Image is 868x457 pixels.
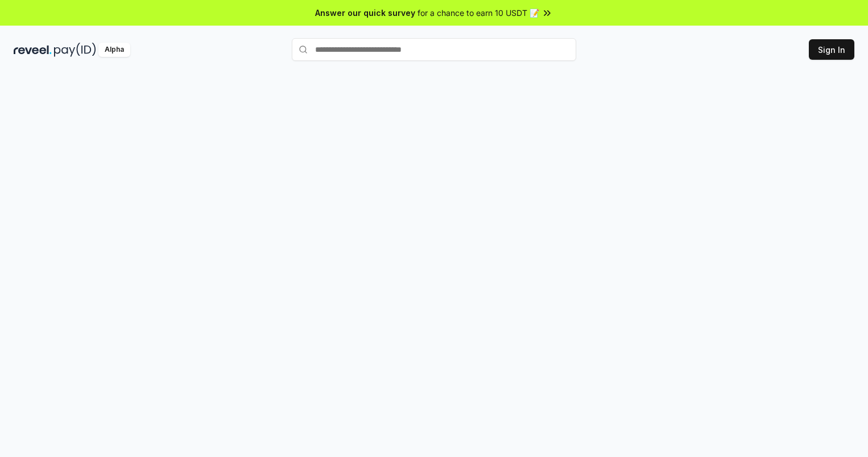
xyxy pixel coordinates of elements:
img: reveel_dark [14,43,52,57]
div: Alpha [98,43,130,57]
button: Sign In [809,39,854,60]
img: pay_id [54,43,96,57]
span: Answer our quick survey [315,7,415,19]
span: for a chance to earn 10 USDT 📝 [418,7,539,19]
